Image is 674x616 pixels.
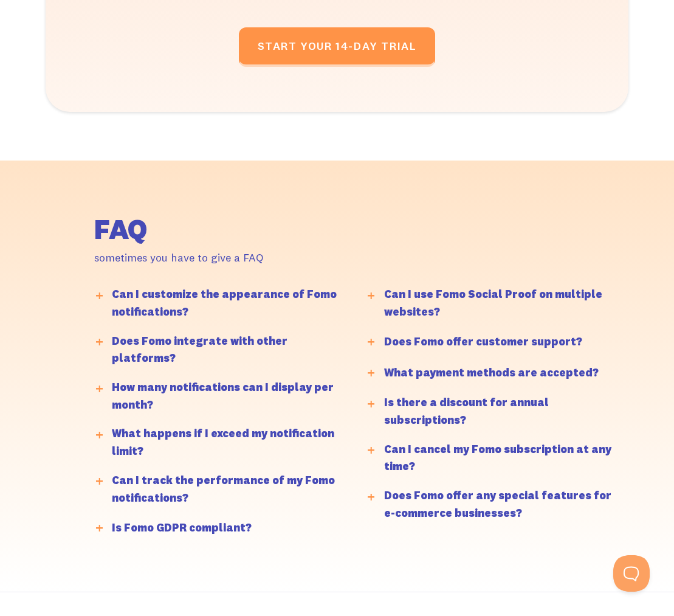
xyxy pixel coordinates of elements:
div: Does Fomo integrate with other platforms? [112,333,342,368]
div: Can I use Fomo Social Proof on multiple websites? [384,286,614,321]
div: What happens if I exceed my notification limit? [112,425,342,460]
div: sometimes you have to give a FAQ [94,249,605,267]
div: Can I cancel my Fomo subscription at any time? [384,441,614,476]
div: Can I track the performance of my Fomo notifications? [112,472,342,507]
div: Does Fomo offer any special features for e-commerce businesses? [384,487,614,522]
div: Can I customize the appearance of Fomo notifications? [112,286,342,321]
div: What payment methods are accepted? [384,364,599,382]
div: Is Fomo GDPR compliant? [112,519,252,537]
div: Is there a discount for annual subscriptions? [384,394,614,429]
a: START YOUR 14-DAY TRIAL [239,27,436,67]
div: How many notifications can I display per month? [112,379,342,414]
div: Does Fomo offer customer support? [384,333,582,351]
h2: FAQ [94,215,605,243]
iframe: Toggle Customer Support [613,555,650,592]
